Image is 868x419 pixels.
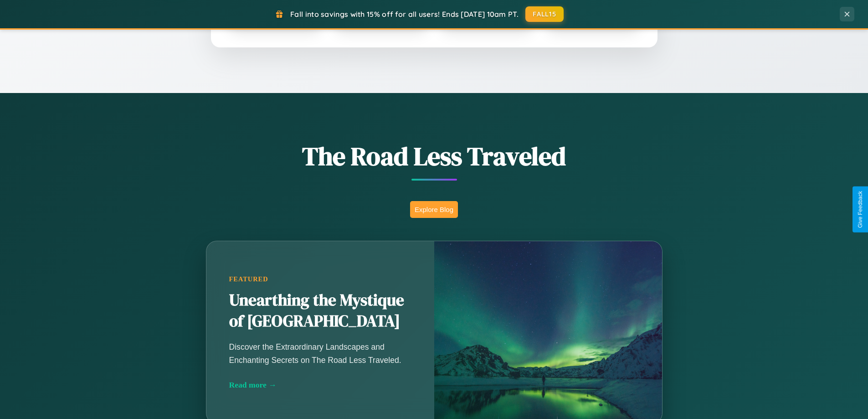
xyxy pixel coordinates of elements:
button: Explore Blog [410,201,458,218]
div: Read more → [229,380,411,390]
div: Give Feedback [857,191,863,228]
button: FALL15 [525,6,564,22]
h2: Unearthing the Mystique of [GEOGRAPHIC_DATA] [229,290,411,332]
span: Fall into savings with 15% off for all users! Ends [DATE] 10am PT. [290,10,519,19]
p: Discover the Extraordinary Landscapes and Enchanting Secrets on The Road Less Traveled. [229,341,411,366]
h1: The Road Less Traveled [161,139,708,174]
div: Featured [229,275,411,283]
